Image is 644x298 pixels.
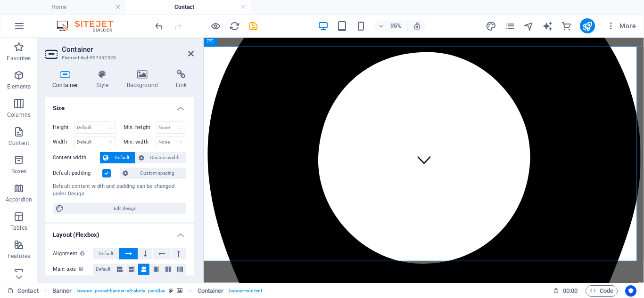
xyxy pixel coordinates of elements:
[45,97,194,114] h4: Size
[590,285,613,297] span: Code
[125,2,251,12] h4: Contact
[8,252,30,260] p: Features
[7,111,31,119] p: Columns
[120,70,169,89] h4: Background
[504,20,516,32] button: pages
[111,152,132,163] span: Default
[7,55,31,62] p: Favorites
[124,139,156,145] label: Min. width
[54,20,125,32] img: Editor Logo
[11,168,27,175] p: Boxes
[570,287,571,294] span: :
[53,125,74,130] label: Height
[67,203,183,214] span: Edit design
[154,21,165,32] i: Undo: Change text (Ctrl+Z)
[561,21,572,32] i: Commerce
[580,18,595,33] button: publish
[100,152,135,163] button: Default
[53,139,74,145] label: Width
[486,20,497,32] button: design
[7,83,31,90] p: Elements
[52,285,72,297] span: Click to select. Double-click to edit
[53,264,93,275] label: Main axis
[8,139,29,147] p: Content
[45,224,194,241] h4: Layout (Flexbox)
[561,20,572,32] button: commerce
[586,285,618,297] button: Code
[10,224,27,232] p: Tables
[582,21,593,32] i: Publish
[374,20,408,32] button: 95%
[52,285,262,297] nav: breadcrumb
[563,285,578,297] span: 00 00
[124,125,156,130] label: Min. height
[75,285,165,297] span: . banner .preset-banner-v3-alerta .parallax
[413,22,421,30] i: On resize automatically adjust zoom level to fit chosen device.
[228,285,262,297] span: . banner-content
[504,21,515,32] i: Pages (Ctrl+Alt+S)
[53,168,102,179] label: Default padding
[62,45,194,54] h2: Container
[136,152,186,163] button: Custom width
[169,288,173,293] i: This element is a customizable preset
[96,264,110,275] span: Default
[486,21,496,32] i: Design (Ctrl+Alt+Y)
[553,285,578,297] h6: Session time
[248,20,259,32] button: save
[93,248,119,259] button: Default
[120,168,186,179] button: Custom spacing
[8,285,39,297] a: Click to cancel selection. Double-click to open Pages
[53,183,186,198] div: Default content width and padding can be changed under Design.
[177,288,182,293] i: This element contains a background
[53,248,93,259] label: Alignment
[248,21,259,32] i: Save (Ctrl+S)
[229,21,240,32] i: Reload page
[99,248,113,259] span: Default
[542,20,553,32] button: text_generator
[542,21,553,32] i: AI Writer
[523,20,535,32] button: navigator
[388,20,404,32] h6: 95%
[93,264,114,275] button: Default
[53,152,100,163] label: Content width
[53,203,186,214] button: Edit design
[153,20,165,32] button: undo
[625,285,636,297] button: Usercentrics
[603,18,640,33] button: More
[210,20,221,32] button: Click here to leave preview mode and continue editing
[523,21,534,32] i: Navigator
[198,285,224,297] span: Click to select. Double-click to edit
[606,21,636,31] span: More
[6,196,32,203] p: Accordion
[131,168,183,179] span: Custom spacing
[169,70,194,89] h4: Link
[89,70,120,89] h4: Style
[45,70,89,89] h4: Container
[229,20,240,32] button: reload
[62,54,175,62] h3: Element #ed-897452928
[147,152,183,163] span: Custom width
